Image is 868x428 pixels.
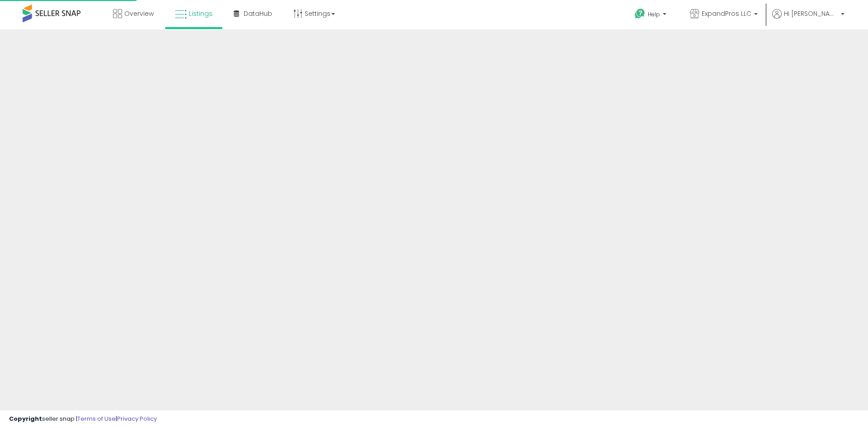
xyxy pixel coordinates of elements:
span: Overview [124,9,154,18]
span: Hi [PERSON_NAME] [784,9,838,18]
a: Hi [PERSON_NAME] [772,9,844,29]
span: DataHub [244,9,272,18]
i: Get Help [634,8,646,19]
span: Listings [189,9,212,18]
a: Help [627,1,675,29]
span: ExpandPros LLC [702,9,751,18]
span: Help [648,10,660,18]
